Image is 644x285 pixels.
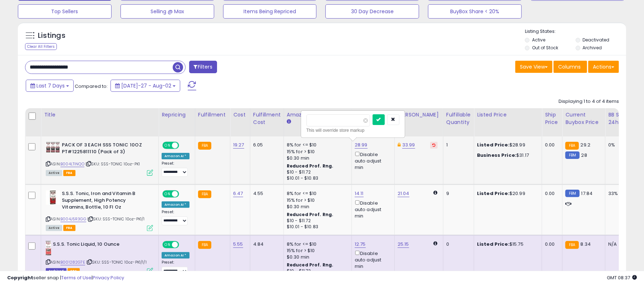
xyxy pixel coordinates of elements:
[287,111,349,119] div: Amazon Fees
[287,247,346,254] div: 15% for > $10
[607,274,637,281] span: 2025-08-10 08:37 GMT
[477,241,536,247] div: $15.75
[588,61,619,73] button: Actions
[581,141,591,148] span: 29.2
[287,224,346,230] div: $10.01 - $10.83
[355,150,389,171] div: Disable auto adjust min
[162,201,190,208] div: Amazon AI *
[583,37,610,43] label: Deactivated
[46,225,62,231] span: All listings currently available for purchase on Amazon
[558,63,581,70] span: Columns
[287,254,346,260] div: $0.30 min
[233,190,243,197] a: 6.47
[53,241,140,250] b: S.S.S. Tonic Liquid, 10 Ounce
[178,241,190,247] span: OFF
[545,111,559,126] div: Ship Price
[253,190,278,197] div: 4.55
[287,169,346,175] div: $10 - $11.72
[60,259,85,265] a: B001282G7E
[110,80,180,92] button: [DATE]-27 - Aug-02
[63,170,75,176] span: FBA
[398,190,409,197] a: 21.04
[287,197,346,204] div: 15% for > $10
[163,191,172,197] span: ON
[93,274,124,281] a: Privacy Policy
[178,142,190,149] span: OFF
[583,45,602,51] label: Archived
[325,4,419,19] button: 30 Day Decrease
[63,225,75,231] span: FBA
[565,111,602,126] div: Current Buybox Price
[253,111,281,126] div: Fulfillment Cost
[446,142,468,148] div: 1
[198,190,211,198] small: FBA
[44,111,156,119] div: Title
[46,241,153,274] div: ASIN:
[46,190,153,230] div: ASIN:
[477,241,510,247] b: Listed Price:
[581,241,591,247] span: 8.34
[198,111,227,119] div: Fulfillment
[477,190,510,197] b: Listed Price:
[355,249,389,270] div: Disable auto adjust min
[306,127,399,134] div: This will override store markup
[446,241,468,247] div: 0
[287,163,334,169] b: Reduced Prof. Rng.
[525,28,626,35] p: Listing States:
[287,142,346,148] div: 8% for <= $10
[477,111,539,119] div: Listed Price
[355,199,389,220] div: Disable auto adjust min
[46,170,62,176] span: All listings currently available for purchase on Amazon
[398,111,440,119] div: [PERSON_NAME]
[545,142,557,148] div: 0.00
[398,241,409,248] a: 25.15
[477,152,536,159] div: $31.17
[163,142,172,149] span: ON
[233,241,243,248] a: 5.55
[38,31,65,41] h5: Listings
[446,190,468,197] div: 9
[36,82,65,89] span: Last 7 Days
[121,4,214,19] button: Selling @ Max
[608,241,632,247] div: N/A
[233,141,244,149] a: 19.27
[7,275,124,281] div: seller snap | |
[477,190,536,197] div: $20.99
[198,241,211,249] small: FBA
[46,142,60,153] img: 51qwJoh5w4L._SL40_.jpg
[26,80,74,92] button: Last 7 Days
[61,274,92,281] a: Terms of Use
[163,241,172,247] span: ON
[287,211,334,217] b: Reduced Prof. Rng.
[162,153,190,159] div: Amazon AI *
[233,111,247,119] div: Cost
[545,190,557,197] div: 0.00
[25,43,57,50] div: Clear All Filters
[62,142,149,157] b: PACK OF 3 EACH SSS TONIC 10OZ PT#1225811110 (Pack of 3)
[46,241,51,255] img: 51i7pD41rxL._SL40_.jpg
[60,161,84,167] a: B004LTINQO
[355,241,366,248] a: 12.75
[554,61,587,73] button: Columns
[515,61,552,73] button: Save View
[565,190,579,197] small: FBM
[162,111,192,119] div: Repricing
[287,149,346,155] div: 15% for > $10
[446,111,471,126] div: Fulfillable Quantity
[46,142,153,175] div: ASIN:
[608,111,634,126] div: BB Share 24h.
[608,190,632,197] div: 33%
[355,190,364,197] a: 14.11
[545,241,557,247] div: 0.00
[287,241,346,247] div: 8% for <= $10
[477,141,510,148] b: Listed Price:
[18,4,112,19] button: Top Sellers
[581,190,593,197] span: 17.84
[253,142,278,148] div: 6.05
[121,82,171,89] span: [DATE]-27 - Aug-02
[287,190,346,197] div: 8% for <= $10
[287,175,346,181] div: $10.01 - $10.83
[7,274,33,281] strong: Copyright
[477,142,536,148] div: $28.99
[223,4,317,19] button: Items Being Repriced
